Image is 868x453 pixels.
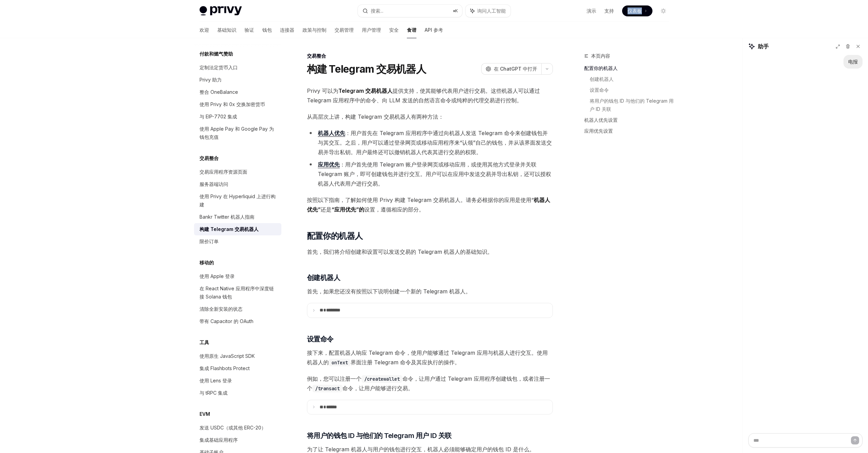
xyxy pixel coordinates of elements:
font: 移动的 [200,260,214,265]
font: 交易整合 [307,53,326,59]
a: 政策与控制 [303,22,326,38]
font: 提供支持，使其能够代表用户进行交易。这些机器人可以通过 Telegram 应用程序中的命令、向 LLM 发送的自然语言命令或纯粹的代理交易进行控制。 [307,87,540,104]
font: 设置，遵循相应的部分。 [364,206,424,213]
font: ⌘ [453,8,455,13]
font: 使用原生 JavaScript SDK [200,353,255,359]
a: 使用 Apple 登录 [194,270,281,282]
a: 欢迎 [200,22,209,38]
button: 搜索...⌘K [358,5,462,17]
a: 集成基础应用程序 [194,434,281,446]
font: 配置你的机器人 [307,231,363,241]
font: 使用 Lens 登录 [200,378,232,383]
img: 灯光标志 [200,6,242,16]
a: 基础知识 [217,22,236,38]
font: 界面注册 Telegram 命令及其应执行的操作。 [351,359,460,366]
font: 安全 [389,27,399,33]
font: 助手 [758,43,769,50]
a: 将用户的钱包 ID 与他们的 Telegram 用户 ID 关联 [590,96,674,115]
a: 与 EIP-7702 集成 [194,111,281,123]
code: /transact [312,385,342,392]
a: Privy 助力 [194,74,281,86]
font: 连接器 [280,27,294,33]
a: 应用优先 [318,161,340,168]
font: 机器人优先 [318,130,345,136]
font: Telegram 交易机器人 [338,87,393,94]
font: 按照以下指南，了解如何使用 Privy 构建 Telegram 交易机器人。请务必根据你的应用是使用“ [307,196,534,203]
button: 询问人工智能 [466,5,511,17]
font: 首先，我们将介绍创建和设置可以发送交易的 Telegram 机器人的基础知识。 [307,248,493,255]
font: 应用优先 [318,161,340,168]
font: 演示 [587,8,596,14]
button: 发送消息 [851,436,859,444]
font: Privy 助力 [200,77,222,83]
a: 使用 Privy 在 Hyperliquid 上进行构建 [194,190,281,211]
font: 交易管理 [335,27,354,33]
font: 发送 USDC（或其他 ERC-20） [200,425,266,430]
font: EVM [200,411,210,417]
a: 创建机器人 [590,74,674,85]
a: 验证 [245,22,254,38]
a: 应用优先设置 [584,126,674,136]
font: 使用 Privy 和 0x 交换加密货币 [200,101,265,107]
font: 在 React Native 应用程序中深度链接 Solana 钱包 [200,286,274,299]
font: 欢迎 [200,27,209,33]
font: Privy 可以为 [307,87,338,94]
font: 从高层次上讲，构建 Telegram 交易机器人有两种方法： [307,113,444,120]
font: 仪表板 [628,8,642,14]
a: 交易管理 [335,22,354,38]
font: K [455,8,458,13]
a: 构建 Telegram 交易机器人 [194,223,281,235]
font: 使用 Apple 登录 [200,273,235,279]
font: 构建 Telegram 交易机器人 [200,226,259,232]
a: 支持 [604,8,614,14]
font: 为了让 Telegram 机器人与用户的钱包进行交互，机器人必须能够确定用户的钱包 ID 是什么。 [307,446,535,453]
font: 整合 OneBalance [200,89,238,95]
font: 设置命令 [307,335,334,343]
font: 应用优先设置 [584,128,613,134]
a: 用户管理 [362,22,381,38]
font: 构建 Telegram 交易机器人 [307,63,426,75]
a: 机器人优先 [318,130,345,137]
font: 例如，您可以注册一个 [307,375,362,382]
font: 机器人优先设置 [584,117,618,123]
a: 演示 [587,8,596,14]
font: 创建机器人 [590,76,614,82]
font: 付款和燃气赞助 [200,51,233,57]
font: 清除全新安装的状态 [200,306,242,312]
font: 用户管理 [362,27,381,33]
font: “应用优先”的 [332,206,364,213]
font: 使用 Privy 在 Hyperliquid 上进行构建 [200,193,276,207]
a: 配置你的机器人 [584,63,674,74]
font: 食谱 [407,27,416,33]
a: 在 React Native 应用程序中深度链接 Solana 钱包 [194,282,281,303]
a: 安全 [389,22,399,38]
a: 仪表板 [622,5,652,16]
a: 设置命令 [590,85,674,96]
code: /createwallet [362,375,402,383]
a: 服务器端访问 [194,178,281,190]
a: 发送 USDC（或其他 ERC-20） [194,422,281,434]
font: 使用 Apple Pay 和 Google Pay 为钱包充值 [200,126,274,140]
font: Bankr Twitter 机器人指南 [200,214,254,220]
font: 将用户的钱包 ID 与他们的 Telegram 用户 ID 关联 [590,98,674,112]
font: 首先，如果您还没有按照以下说明创建一个新的 Telegram 机器人。 [307,288,471,295]
a: 带有 Capacitor 的 OAuth [194,315,281,327]
a: 使用原生 JavaScript SDK [194,350,281,362]
button: 切换暗模式 [658,5,669,16]
font: 设置命令 [590,87,609,93]
font: 验证 [245,27,254,33]
a: 交易应用程序资源页面 [194,166,281,178]
font: API 参考 [425,27,443,33]
font: 命令，让用户通过 Telegram 应用程序创建钱包，或者注册一个 [307,375,550,392]
font: 支持 [604,8,614,14]
font: 在 ChatGPT 中打开 [494,66,537,72]
a: 与 tRPC 集成 [194,387,281,399]
a: 限价订单 [194,235,281,248]
font: 交易整合 [200,155,219,161]
font: 命令，让用户能够进行交易。 [342,385,413,392]
a: 使用 Lens 登录 [194,375,281,387]
font: 限价订单 [200,238,219,244]
a: 定制法定货币入口 [194,61,281,74]
font: 接下来，配置机器人响应 Telegram 命令，使用户能够通过 Telegram 应用与机器人进行交互。使用机器人的 [307,349,548,366]
font: 与 EIP-7702 集成 [200,114,237,119]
